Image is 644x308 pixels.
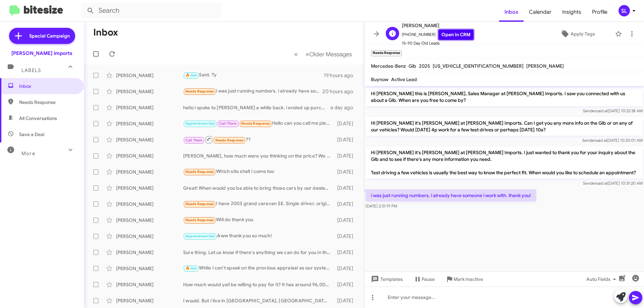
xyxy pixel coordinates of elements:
span: Sender [DATE] 10:22:38 AM [583,108,643,113]
p: Hi [PERSON_NAME] it's [PERSON_NAME] at [PERSON_NAME] Imports. I just wanted to thank you for your... [366,146,643,179]
div: Sent. Ty [183,71,324,79]
span: All Conversations [19,115,57,122]
span: Needs Response [215,138,244,142]
div: 20 hours ago [322,88,359,95]
button: SL [613,5,637,16]
span: Pause [422,273,435,285]
span: » [306,50,309,58]
span: Special Campaign [29,33,70,39]
div: SL [619,5,630,16]
div: ?? [183,135,334,144]
nav: Page navigation example [290,47,356,61]
div: [DATE] [334,201,359,207]
a: Calendar [524,2,557,22]
span: Glb [409,63,416,69]
div: [PERSON_NAME] [116,152,183,159]
div: [PERSON_NAME] [116,217,183,224]
div: [PERSON_NAME], how much were you thinking on the price? We use Market-Based pricing for like equi... [183,152,334,159]
button: Next [302,47,356,61]
span: Older Messages [309,51,352,58]
span: [PERSON_NAME] [402,21,474,29]
div: 19 hours ago [324,72,359,79]
div: [PERSON_NAME] [116,185,183,191]
div: I have 2003 grand caravan SE. Single driver, original 96k miles [183,200,334,208]
small: Needs Response [371,50,402,56]
span: said at [596,181,608,186]
span: 🔥 Hot [185,73,197,77]
span: Needs Response [185,170,214,174]
span: Sender [DATE] 10:31:20 AM [583,181,643,186]
span: 15-90 Day Old Leads [402,40,474,47]
div: [PERSON_NAME] [116,201,183,207]
span: Apply Tags [571,28,595,40]
div: Hello can you call me please? [183,120,334,127]
div: Aww thank you so much! [183,232,334,240]
span: Templates [370,273,403,285]
button: Apply Tags [543,28,612,40]
div: [DATE] [334,217,359,224]
div: [DATE] [334,169,359,175]
div: [DATE] [334,281,359,288]
a: Open in CRM [438,29,474,40]
span: More [21,150,35,157]
span: Buynow [371,76,388,82]
div: [DATE] [334,297,359,304]
div: [PERSON_NAME] [116,265,183,272]
button: Pause [408,273,440,285]
span: said at [596,108,608,113]
span: 🔥 Hot [185,266,197,270]
div: [PERSON_NAME] [116,88,183,95]
div: [PERSON_NAME] [116,281,183,288]
span: Sender [DATE] 10:20:01 AM [582,138,643,143]
h1: Inbox [93,27,118,38]
a: Inbox [499,2,524,22]
div: While I can't speak on the previous appraisal as our system doesn't save the data that far back, ... [183,264,334,272]
div: How much would yall be willing to pay for it? It has around 96,000 miles on it [183,281,334,288]
div: Sure thing. Let us know if there's anything we can do for you in the future. Thanks! [183,249,334,256]
div: hello i spoke to [PERSON_NAME] a while back. i ended up purchasing a white one out of [GEOGRAPHIC... [183,104,330,111]
span: [PERSON_NAME] [526,63,564,69]
input: Search [81,3,222,19]
span: Mercedes-Benz [371,63,406,69]
span: [PHONE_NUMBER] [402,29,474,40]
div: [DATE] [334,152,359,159]
span: [DATE] 2:31:19 PM [366,203,397,208]
div: Will do thank you [183,216,334,224]
a: Profile [587,2,613,22]
span: Mark Inactive [453,273,483,285]
span: [US_VEHICLE_IDENTIFICATION_NUMBER] [433,63,524,69]
div: [DATE] [334,249,359,256]
div: [PERSON_NAME] [116,120,183,127]
div: [PERSON_NAME] [116,136,183,143]
span: Appointment Set [185,121,215,126]
span: Needs Response [185,202,214,206]
p: Hi [PERSON_NAME] it's [PERSON_NAME] at [PERSON_NAME] Imports. Can I get you any more info on the ... [366,117,643,136]
div: [PERSON_NAME] [116,249,183,256]
span: Active Lead [391,76,417,82]
div: Great! When would you be able to bring those cars by our dealership so I can provide a proper app... [183,185,334,191]
span: Auto Fields [586,273,619,285]
button: Templates [364,273,408,285]
div: [PERSON_NAME] [116,297,183,304]
span: « [294,50,298,58]
div: i was just running numbers. i already have someone i work with. thank you! [183,87,322,95]
div: [DATE] [334,120,359,127]
div: [DATE] [334,185,359,191]
div: a day ago [330,104,359,111]
span: Needs Response [185,89,214,94]
p: i was just running numbers. i already have someone i work with. thank you! [366,189,536,201]
button: Previous [290,47,302,61]
a: Insights [557,2,587,22]
div: [DATE] [334,233,359,240]
a: Special Campaign [9,28,75,44]
div: I would. But I live in [GEOGRAPHIC_DATA], [GEOGRAPHIC_DATA] now [183,297,334,304]
div: [PERSON_NAME] [116,72,183,79]
span: Needs Response [19,99,76,106]
span: Labels [21,67,41,73]
div: [PERSON_NAME] [116,233,183,240]
div: [PERSON_NAME] [116,104,183,111]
